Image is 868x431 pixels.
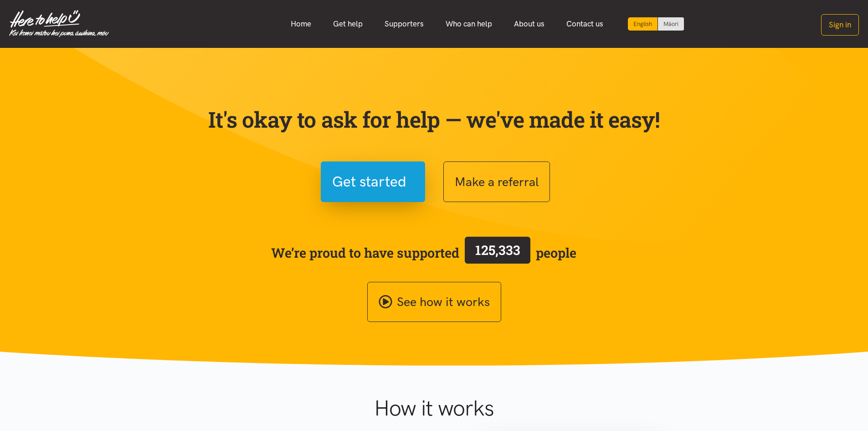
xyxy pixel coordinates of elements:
img: Home [9,10,109,37]
div: Current language [628,17,658,31]
p: It's okay to ask for help — we've made it easy! [206,106,662,133]
a: See how it works [367,282,501,322]
a: Contact us [555,14,614,34]
a: Get help [322,14,374,34]
button: Make a referral [443,161,550,202]
a: About us [503,14,555,34]
div: Language toggle [628,17,684,31]
a: Home [280,14,322,34]
button: Sign in [821,14,859,36]
a: Supporters [374,14,435,34]
a: Who can help [435,14,503,34]
span: 125,333 [475,241,520,259]
span: Get started [332,170,406,193]
a: 125,333 [459,235,536,270]
button: Get started [321,161,425,202]
h1: How it works [285,395,583,421]
a: Switch to Te Reo Māori [658,17,684,31]
span: We’re proud to have supported people [271,235,576,270]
